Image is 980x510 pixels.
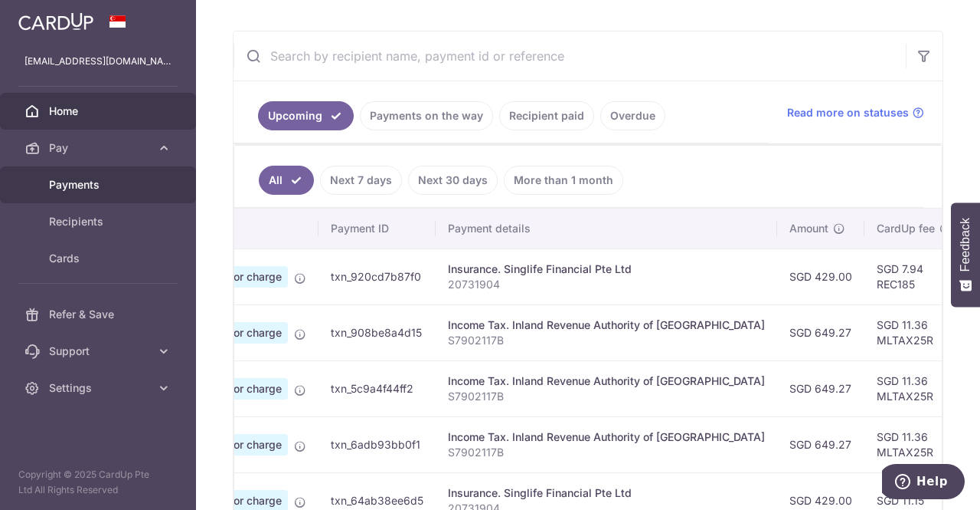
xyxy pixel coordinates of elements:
[318,248,436,304] td: txn_920cd7b87f0
[777,304,864,360] td: SGD 649.27
[258,101,354,130] a: Upcoming
[777,248,864,304] td: SGD 429.00
[49,344,150,359] span: Support
[318,360,436,416] td: txn_5c9a4f44ff2
[448,373,765,389] div: Income Tax. Inland Revenue Authority of [GEOGRAPHIC_DATA]
[436,209,777,248] th: Payment details
[318,304,436,360] td: txn_908be8a4d15
[49,140,150,156] span: Pay
[600,101,665,130] a: Overdue
[24,54,171,69] p: [EMAIL_ADDRESS][DOMAIN_NAME]
[49,307,150,322] span: Refer & Save
[318,416,436,472] td: txn_6adb93bb0f1
[448,389,765,404] p: S7902117B
[49,177,150,192] span: Payments
[234,31,906,81] input: Search by recipient name, payment id or reference
[864,304,964,360] td: SGD 11.36 MLTAX25R
[259,166,314,195] a: All
[448,429,765,445] div: Income Tax. Inland Revenue Authority of [GEOGRAPHIC_DATA]
[864,360,964,416] td: SGD 11.36 MLTAX25R
[18,12,93,31] img: CardUp
[448,277,765,292] p: 20731904
[789,221,828,236] span: Amount
[320,166,402,195] a: Next 7 days
[787,105,924,120] a: Read more on statuses
[448,318,765,333] div: Income Tax. Inland Revenue Authority of [GEOGRAPHIC_DATA]
[49,251,150,266] span: Cards
[504,166,623,195] a: More than 1 month
[951,202,980,307] button: Feedback - Show survey
[882,464,965,502] iframe: Opens a widget where you can find more information
[448,445,765,460] p: S7902117B
[360,101,493,130] a: Payments on the way
[777,360,864,416] td: SGD 649.27
[877,221,935,236] span: CardUp fee
[864,416,964,472] td: SGD 11.36 MLTAX25R
[864,248,964,304] td: SGD 7.94 REC185
[448,485,765,501] div: Insurance. Singlife Financial Pte Ltd
[499,101,594,130] a: Recipient paid
[49,104,150,119] span: Home
[408,166,498,195] a: Next 30 days
[49,214,150,229] span: Recipients
[448,262,765,277] div: Insurance. Singlife Financial Pte Ltd
[777,416,864,472] td: SGD 649.27
[448,333,765,348] p: S7902117B
[959,218,972,271] span: Feedback
[787,105,909,120] span: Read more on statuses
[49,380,150,396] span: Settings
[318,209,436,248] th: Payment ID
